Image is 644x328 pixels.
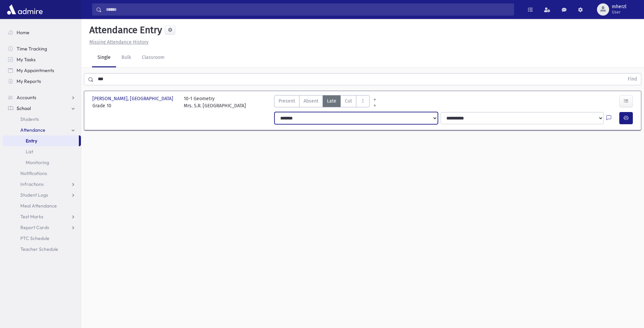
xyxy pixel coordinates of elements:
[624,73,641,85] button: Find
[184,95,246,109] div: 10-1 Geometry Mrs. S.R. [GEOGRAPHIC_DATA]
[20,192,48,198] span: Student Logs
[3,43,81,54] a: Time Tracking
[327,97,336,105] span: Late
[3,222,81,233] a: Report Cards
[20,224,49,231] span: Report Cards
[304,97,318,105] span: Absent
[3,244,81,255] a: Teacher Schedule
[3,146,81,157] a: List
[3,168,81,179] a: Notifications
[3,114,81,125] a: Students
[3,211,81,222] a: Test Marks
[87,24,162,36] h5: Attendance Entry
[20,170,47,176] span: Notifications
[279,97,295,105] span: Present
[26,159,49,166] span: Monitoring
[17,29,29,36] span: Home
[116,48,136,67] a: Bulk
[20,246,58,252] span: Teacher Schedule
[17,46,47,52] span: Time Tracking
[3,233,81,244] a: PTC Schedule
[102,3,514,16] input: Search
[3,27,81,38] a: Home
[3,179,81,190] a: Infractions
[20,116,39,122] span: Students
[92,95,175,102] span: [PERSON_NAME], [GEOGRAPHIC_DATA]
[20,203,57,209] span: Meal Attendance
[20,127,45,133] span: Attendance
[3,157,81,168] a: Monitoring
[26,138,37,144] span: Entry
[274,95,370,109] div: AttTypes
[5,3,44,16] img: AdmirePro
[26,149,33,155] span: List
[17,78,41,84] span: My Reports
[17,105,31,111] span: School
[612,4,626,9] span: mherzl
[92,48,116,67] a: Single
[345,97,352,105] span: Cut
[612,9,626,15] span: User
[136,48,170,67] a: Classroom
[20,214,43,220] span: Test Marks
[3,190,81,200] a: Student Logs
[3,103,81,114] a: School
[3,65,81,76] a: My Appointments
[3,92,81,103] a: Accounts
[20,181,44,187] span: Infractions
[3,54,81,65] a: My Tasks
[3,125,81,135] a: Attendance
[17,57,36,63] span: My Tasks
[17,94,36,101] span: Accounts
[3,76,81,87] a: My Reports
[20,235,49,241] span: PTC Schedule
[17,67,54,73] span: My Appointments
[89,39,149,45] u: Missing Attendance History
[3,135,79,146] a: Entry
[92,102,177,109] span: Grade 10
[87,39,149,45] a: Missing Attendance History
[3,200,81,211] a: Meal Attendance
